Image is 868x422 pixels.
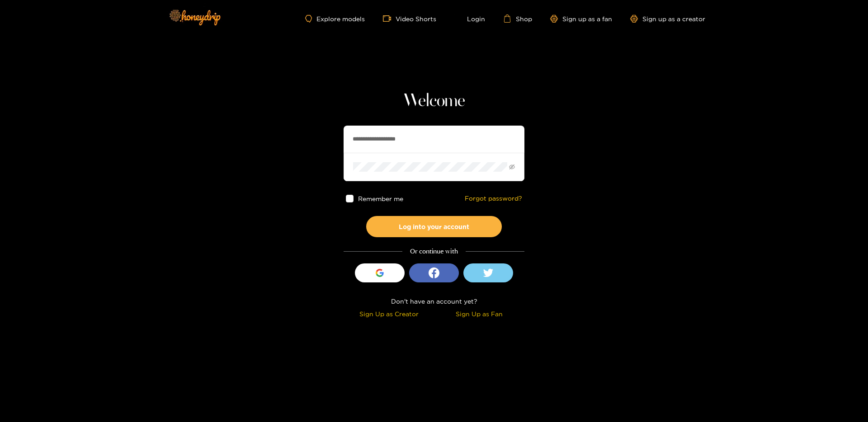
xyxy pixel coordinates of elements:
span: eye-invisible [509,164,515,170]
a: Login [454,14,485,23]
div: Sign Up as Fan [436,309,522,319]
button: Log into your account [366,216,502,237]
a: Sign up as a fan [550,15,612,23]
a: Explore models [305,15,365,23]
span: video-camera [383,14,396,23]
span: Remember me [358,195,403,202]
a: Shop [503,14,532,23]
div: Don't have an account yet? [344,296,524,306]
a: Forgot password? [465,195,522,202]
h1: Welcome [344,90,524,112]
div: Sign Up as Creator [346,309,432,319]
a: Sign up as a creator [630,15,705,23]
div: Or continue with [344,246,524,257]
a: Video Shorts [383,14,436,23]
